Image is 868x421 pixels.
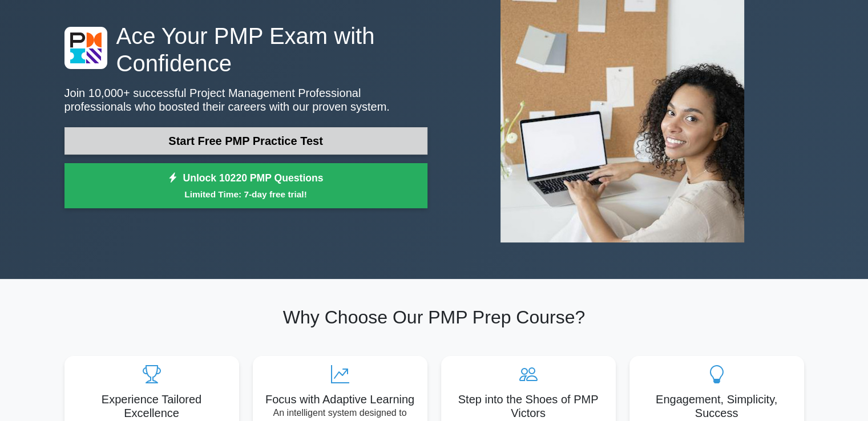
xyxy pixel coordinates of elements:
p: Join 10,000+ successful Project Management Professional professionals who boosted their careers w... [64,86,427,114]
h2: Why Choose Our PMP Prep Course? [64,306,804,328]
a: Unlock 10220 PMP QuestionsLimited Time: 7-day free trial! [64,163,427,209]
small: Limited Time: 7-day free trial! [79,188,413,201]
h5: Focus with Adaptive Learning [262,392,418,406]
h1: Ace Your PMP Exam with Confidence [64,22,427,77]
a: Start Free PMP Practice Test [64,127,427,155]
h5: Engagement, Simplicity, Success [639,392,795,420]
h5: Experience Tailored Excellence [74,392,230,420]
h5: Step into the Shoes of PMP Victors [450,392,607,420]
